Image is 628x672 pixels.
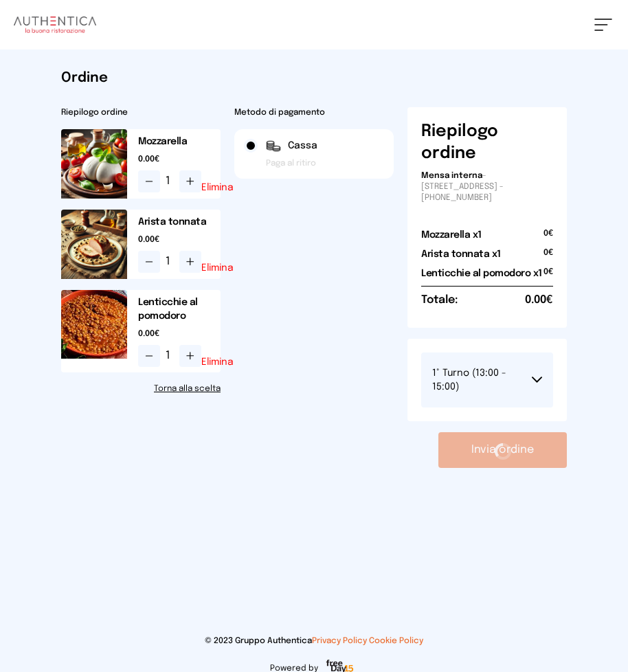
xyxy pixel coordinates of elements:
img: media [61,129,127,199]
span: 0.00€ [138,154,245,165]
p: - [STREET_ADDRESS] - [PHONE_NUMBER] [421,170,553,203]
span: 1 [166,173,174,190]
img: media [61,210,127,279]
span: 0.00€ [138,328,245,339]
a: Cookie Policy [369,637,423,645]
span: 1 [166,254,174,270]
h1: Ordine [61,69,567,88]
button: Elimina [201,263,234,273]
h2: Lenticchie al pomodoro x1 [421,267,542,280]
button: Elimina [201,183,234,192]
a: Privacy Policy [312,637,367,645]
h2: Riepilogo ordine [61,107,221,118]
span: Mensa interna [421,172,482,180]
span: 1° Turno (13:00 - 15:00) [432,368,506,392]
h2: Mozzarella [138,135,245,148]
h2: Arista tonnata x1 [421,247,501,261]
h2: Metodo di pagamento [234,107,394,118]
h2: Lenticchie al pomodoro [138,295,245,323]
span: 0€ [543,267,553,286]
a: Torna alla scelta [61,383,221,394]
h6: Totale: [421,292,458,309]
span: 0€ [543,247,553,267]
span: Cassa [288,139,317,153]
span: Paga al ritiro [266,158,316,169]
button: Elimina [201,357,234,367]
span: 0€ [543,228,553,247]
button: 1° Turno (13:00 - 15:00) [421,352,553,407]
img: logo.8f33a47.png [14,16,96,33]
h2: Arista tonnata [138,215,245,229]
h2: Mozzarella x1 [421,228,482,242]
h6: Riepilogo ordine [421,121,553,165]
img: media [61,290,127,359]
p: © 2023 Gruppo Authentica [14,636,614,647]
span: 1 [166,348,174,364]
span: 0.00€ [525,292,553,309]
span: 0.00€ [138,234,245,245]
